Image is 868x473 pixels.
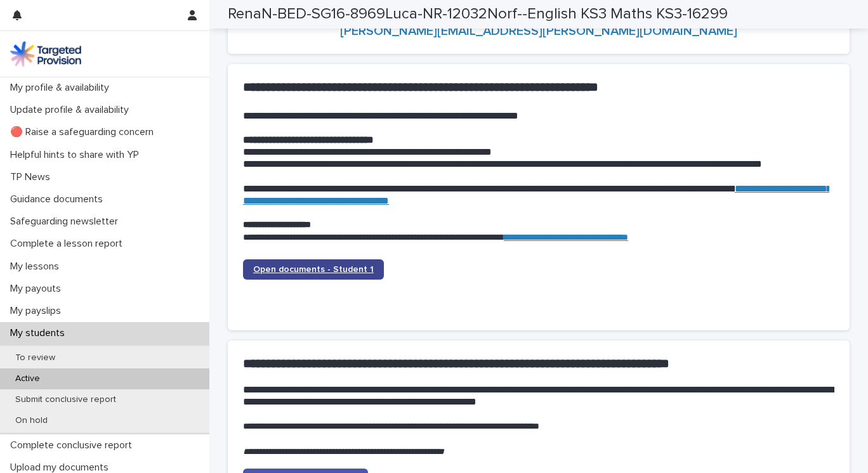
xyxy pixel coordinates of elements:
a: Open documents - Student 1 [243,259,384,280]
span: Open documents - Student 1 [253,265,374,274]
img: M5nRWzHhSzIhMunXDL62 [10,41,81,67]
p: Guidance documents [5,193,113,205]
p: Helpful hints to share with YP [5,149,149,161]
p: To review [5,353,65,363]
p: Complete a lesson report [5,238,133,250]
p: Safeguarding newsletter [5,216,128,228]
p: Active [5,373,50,384]
p: 🔴 Raise a safeguarding concern [5,126,164,138]
p: My payslips [5,305,71,317]
p: My lessons [5,261,69,273]
p: Update profile & availability [5,104,139,116]
p: Submit conclusive report [5,394,126,405]
a: [PERSON_NAME][EMAIL_ADDRESS][PERSON_NAME][DOMAIN_NAME] [340,25,737,37]
p: Complete conclusive report [5,439,142,451]
p: My students [5,327,75,339]
p: My payouts [5,283,71,295]
p: My profile & availability [5,82,119,94]
p: TP News [5,171,60,183]
p: On hold [5,415,58,426]
h2: RenaN-BED-SG16-8969Luca-NR-12032Norf--English KS3 Maths KS3-16299 [228,5,728,23]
